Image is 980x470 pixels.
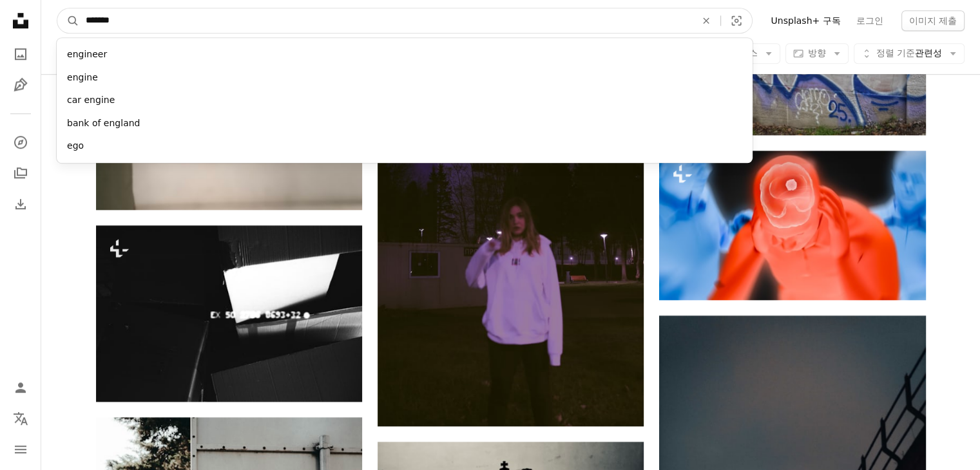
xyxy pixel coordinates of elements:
a: 일러스트 [8,72,34,98]
div: car engine [57,89,753,112]
a: 하얀 긴팔 셔츠를 입은 여자가 밤 시간 동안 푸른 잔디밭에 서 있습니다. [378,221,644,232]
button: 메뉴 [8,437,34,462]
div: engine [57,66,753,89]
button: Unsplash 검색 [57,8,79,33]
a: 컬렉션 [8,160,34,186]
a: 흰색 기하학적 모양의 추상적인 어두운 배경 [96,308,362,319]
button: 언어 [8,406,34,431]
div: engineer [57,43,753,66]
a: 홈 — Unsplash [8,8,34,36]
button: 이미지 제출 [901,10,965,31]
a: 다운로드 내역 [8,191,34,217]
div: ego [57,135,753,158]
button: 정렬 기준관련성 [854,44,965,64]
span: 방향 [808,48,826,59]
a: 로그인 / 가입 [8,375,34,400]
img: 하얀 긴팔 셔츠를 입은 여자가 밤 시간 동안 푸른 잔디밭에 서 있습니다. [378,27,644,426]
a: Unsplash+ 구독 [763,10,848,31]
button: 방향 [785,44,849,64]
a: 로그인 [849,10,891,31]
span: 정렬 기준 [876,48,915,59]
div: bank of england [57,112,753,135]
img: 얼굴 앞에 빨간 물체를 들고 있는 사람 [659,151,925,300]
form: 사이트 전체에서 이미지 찾기 [57,8,753,33]
a: 탐색 [8,129,34,155]
img: 흰색 기하학적 모양의 추상적인 어두운 배경 [96,225,362,402]
span: 관련성 [876,48,942,61]
button: 삭제 [692,8,720,33]
button: 시각적 검색 [721,8,752,33]
a: 얼굴 앞에 빨간 물체를 들고 있는 사람 [659,220,925,231]
a: 사진 [8,41,34,67]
